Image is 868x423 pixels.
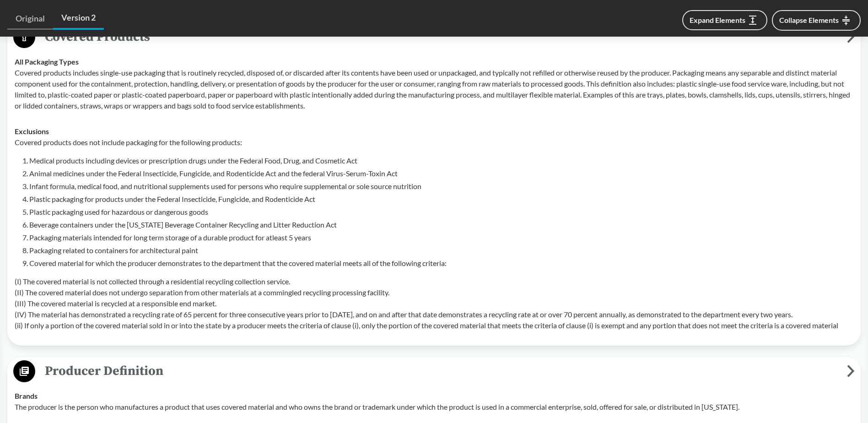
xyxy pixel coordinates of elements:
p: The producer is the person who manufactures a product that uses covered material and who owns the... [15,401,853,412]
li: Animal medicines under the Federal Insecticide, Fungicide, and Rodenticide Act and the federal Vi... [29,168,853,179]
li: Covered material for which the producer demonstrates to the department that the covered material ... [29,258,853,269]
span: Producer Definition [35,361,847,381]
strong: All Packaging Types [15,57,79,66]
button: Producer Definition [11,360,857,383]
button: Expand Elements [682,10,767,30]
li: Packaging related to containers for architectural paint [29,245,853,256]
li: Plastic packaging for products under the Federal Insecticide, Fungicide, and Rodenticide Act [29,194,853,205]
a: Original [7,8,53,29]
strong: Brands [15,391,38,400]
button: Covered Products [11,26,857,49]
p: Covered products includes single-use packaging that is routinely recycled, disposed of, or discar... [15,67,853,111]
p: Covered products does not include packaging for the following products: [15,137,853,148]
a: Version 2 [53,7,104,30]
li: Medical products including devices or prescription drugs under the Federal Food, Drug, and Cosmet... [29,155,853,166]
li: Packaging materials intended for long term storage of a durable product for atleast 5 years [29,232,853,243]
button: Collapse Elements [772,10,861,31]
li: Plastic packaging used for hazardous or dangerous goods [29,206,853,217]
strong: Exclusions [15,127,49,136]
span: Covered Products [35,27,847,47]
li: Infant formula, medical food, and nutritional supplements used for persons who require supplement... [29,181,853,192]
li: Beverage containers under the [US_STATE] Beverage Container Recycling and Litter Reduction Act [29,219,853,230]
p: (I) The covered material is not collected through a residential recycling collection service. (II... [15,276,853,331]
